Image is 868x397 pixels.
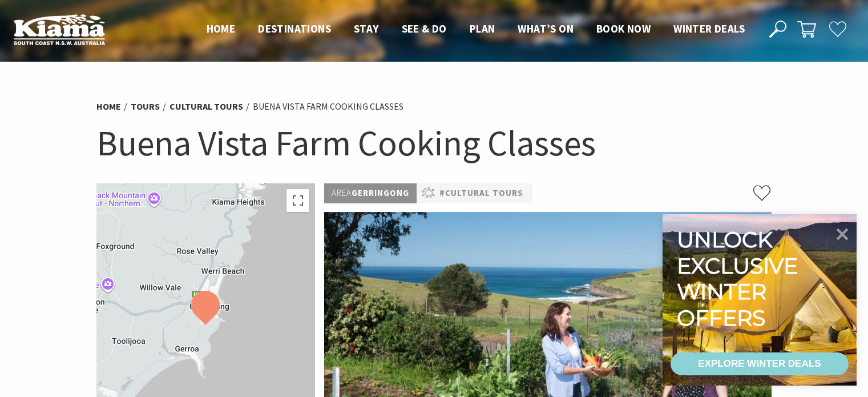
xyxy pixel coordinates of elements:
[677,227,803,331] div: Unlock exclusive winter offers
[207,22,236,35] span: Home
[195,20,756,39] nav: Main Menu
[14,14,105,45] img: Kiama Logo
[332,187,352,198] span: Area
[131,101,160,113] a: Tours
[286,189,309,212] button: Toggle fullscreen view
[258,22,331,35] span: Destinations
[169,101,243,113] a: Cultural Tours
[470,22,495,35] span: Plan
[96,101,121,113] a: Home
[439,186,523,200] a: #Cultural Tours
[354,22,379,35] span: Stay
[673,22,745,35] span: Winter Deals
[253,99,403,114] li: Buena Vista Farm Cooking Classes
[96,120,772,166] h1: Buena Vista Farm Cooking Classes
[671,352,849,375] a: EXPLORE WINTER DEALS
[324,183,417,203] p: Gerringong
[518,22,574,35] span: What’s On
[596,22,651,35] span: Book now
[402,22,447,35] span: See & Do
[698,352,821,375] div: EXPLORE WINTER DEALS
